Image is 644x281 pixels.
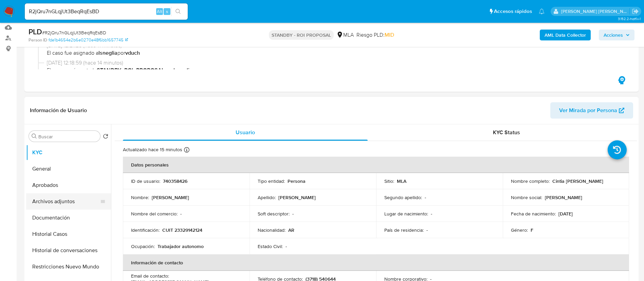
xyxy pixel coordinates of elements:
[29,37,47,43] b: Person ID
[288,178,306,184] p: Persona
[131,194,149,200] p: Nombre :
[493,128,520,136] span: KYC Status
[258,211,290,217] p: Soft descriptor :
[494,8,532,15] span: Accesos rápidos
[599,30,634,40] button: Acciones
[26,242,111,259] button: Historial de conversaciones
[49,37,128,43] a: fde1b4654e2b6e0270e48f6bb1657745
[30,107,87,114] h1: Información de Usuario
[131,227,160,233] p: Identificación :
[559,102,617,119] span: Ver Mirada por Persona
[47,49,622,57] span: El caso fue asignado a por
[292,211,294,217] p: -
[604,30,623,40] span: Acciones
[26,161,111,177] button: General
[131,211,178,217] p: Nombre del comercio :
[384,178,394,184] p: Sitio :
[47,59,622,67] span: [DATE] 12:18:59 (hace 14 minutos)
[531,227,533,233] p: F
[152,194,189,200] p: [PERSON_NAME]
[125,49,140,57] b: vduch
[180,211,182,217] p: -
[511,178,550,184] p: Nombre completo :
[511,194,542,200] p: Nombre social :
[426,227,428,233] p: -
[26,193,106,210] button: Archivos adjuntos
[431,211,432,217] p: -
[540,30,591,40] button: AML Data Collector
[258,227,286,233] p: Nacionalidad :
[131,243,155,249] p: Ocupación :
[236,128,255,136] span: Usuario
[425,194,426,200] p: -
[558,211,573,217] p: [DATE]
[171,7,185,16] button: search-icon
[550,102,633,119] button: Ver Mirada por Persona
[131,178,160,184] p: ID de usuario :
[26,259,111,275] button: Restricciones Nuevo Mundo
[123,157,629,173] th: Datos personales
[336,31,354,39] div: MLA
[163,178,187,184] p: 740358426
[123,254,629,271] th: Información de contacto
[158,243,204,249] p: Trabajador autonomo
[618,16,641,21] span: 3.152.2-hotfix-1
[356,31,394,39] span: Riesgo PLD:
[173,66,192,74] b: lsneglia
[32,134,37,139] button: Buscar
[397,178,406,184] p: MLA
[97,66,164,74] b: STANDBY_ROI_PROPOSAL
[258,243,283,249] p: Estado Civil :
[26,210,111,226] button: Documentación
[511,211,556,217] p: Fecha de nacimiento :
[38,134,97,140] input: Buscar
[166,8,168,15] span: s
[552,178,603,184] p: Cintia [PERSON_NAME]
[539,8,545,14] a: Notificaciones
[385,31,394,39] span: MID
[47,67,622,74] span: El caso pasó a estado por
[545,194,582,200] p: [PERSON_NAME]
[25,7,188,16] input: Buscar usuario o caso...
[286,243,287,249] p: -
[545,30,586,40] b: AML Data Collector
[511,227,528,233] p: Género :
[384,211,428,217] p: Lugar de nacimiento :
[157,8,162,15] span: Alt
[123,146,182,153] p: Actualizado hace 15 minutos
[288,227,294,233] p: AR
[26,226,111,242] button: Historial Casos
[632,8,639,15] a: Salir
[561,8,630,15] p: emmanuel.vitiello@mercadolibre.com
[103,134,108,141] button: Volver al orden por defecto
[258,194,276,200] p: Apellido :
[269,30,334,40] p: STANDBY - ROI PROPOSAL
[278,194,316,200] p: [PERSON_NAME]
[131,273,169,279] p: Email de contacto :
[258,178,285,184] p: Tipo entidad :
[98,49,117,57] b: lsneglia
[162,227,202,233] p: CUIT 23329142124
[26,177,111,193] button: Aprobados
[42,29,106,36] span: # R2jQru7nGLqjUt3BeqRqEsBD
[29,26,42,37] b: PLD
[384,227,424,233] p: País de residencia :
[26,144,111,161] button: KYC
[384,194,422,200] p: Segundo apellido :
